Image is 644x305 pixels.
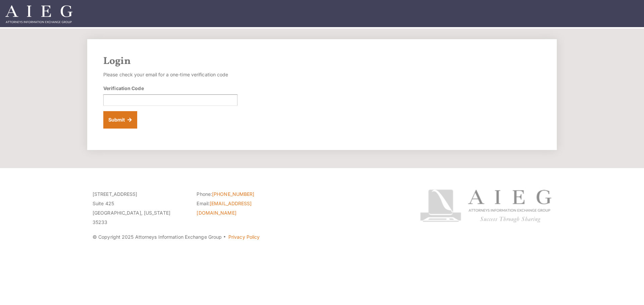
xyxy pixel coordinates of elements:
button: Submit [103,111,137,129]
a: [PHONE_NUMBER] [212,191,254,197]
label: Verification Code [103,85,144,92]
p: [STREET_ADDRESS] Suite 425 [GEOGRAPHIC_DATA], [US_STATE] 35233 [93,189,186,227]
img: Attorneys Information Exchange Group logo [420,189,551,223]
li: Phone: [197,189,290,199]
a: [EMAIL_ADDRESS][DOMAIN_NAME] [197,201,252,216]
img: Attorneys Information Exchange Group [5,5,72,23]
p: Please check your email for a one-time verification code [103,70,237,79]
a: Privacy Policy [228,234,260,240]
p: © Copyright 2025 Attorneys Information Exchange Group [93,232,395,242]
h2: Login [103,55,541,67]
span: · [223,237,226,240]
li: Email: [197,199,290,218]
